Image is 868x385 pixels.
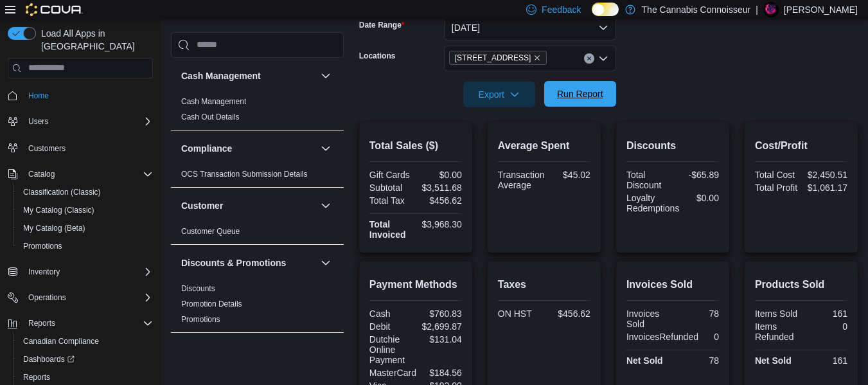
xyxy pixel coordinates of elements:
[598,53,608,64] button: Open list of options
[181,315,220,324] a: Promotions
[181,69,315,82] button: Cash Management
[804,170,847,180] div: $2,450.51
[23,141,71,156] a: Customers
[23,114,153,129] span: Users
[684,193,719,203] div: $0.00
[755,277,847,292] h2: Products Sold
[18,220,91,236] a: My Catalog (Beta)
[13,201,158,219] button: My Catalog (Classic)
[181,226,240,237] span: Customer Queue
[18,202,100,218] a: My Catalog (Classic)
[23,241,62,251] span: Promotions
[584,53,594,64] button: Clear input
[23,205,94,215] span: My Catalog (Classic)
[26,3,83,16] img: Cova
[626,355,663,366] strong: Net Sold
[557,87,603,100] span: Run Report
[181,284,215,293] a: Discounts
[171,281,344,332] div: Discounts & Promotions
[498,277,590,292] h2: Taxes
[369,321,413,332] div: Debit
[181,69,261,82] h3: Cash Management
[23,290,153,305] span: Operations
[23,166,60,182] button: Catalog
[23,264,65,280] button: Inventory
[755,309,799,319] div: Items Sold
[418,183,462,193] div: $3,511.68
[181,112,240,122] span: Cash Out Details
[18,184,153,200] span: Classification (Classic)
[592,3,619,16] input: Dark Mode
[463,82,535,107] button: Export
[318,198,333,213] button: Customer
[755,138,847,154] h2: Cost/Profit
[181,314,220,325] span: Promotions
[23,316,153,331] span: Reports
[28,116,48,127] span: Users
[626,170,670,190] div: Total Discount
[23,316,60,331] button: Reports
[318,343,333,359] button: Finance
[369,138,462,154] h2: Total Sales ($)
[804,321,847,332] div: 0
[421,368,462,378] div: $184.56
[704,332,719,342] div: 0
[181,97,246,106] a: Cash Management
[626,277,719,292] h2: Invoices Sold
[181,283,215,294] span: Discounts
[318,68,333,84] button: Cash Management
[3,138,158,157] button: Customers
[3,165,158,183] button: Catalog
[804,355,847,366] div: 161
[359,51,396,61] label: Locations
[369,219,406,240] strong: Total Invoiced
[23,187,101,197] span: Classification (Classic)
[23,264,153,280] span: Inventory
[763,2,779,17] div: Tim Van Hoof
[181,142,232,155] h3: Compliance
[181,169,308,179] span: OCS Transaction Submission Details
[675,309,719,319] div: 78
[18,220,153,236] span: My Catalog (Beta)
[18,238,67,254] a: Promotions
[28,143,66,154] span: Customers
[804,309,847,319] div: 161
[755,170,799,180] div: Total Cost
[28,292,66,303] span: Operations
[359,20,405,30] label: Date Range
[498,138,590,154] h2: Average Spent
[318,255,333,271] button: Discounts & Promotions
[369,170,413,180] div: Gift Cards
[28,318,55,328] span: Reports
[369,195,413,206] div: Total Tax
[444,15,616,40] button: [DATE]
[318,141,333,156] button: Compliance
[418,170,462,180] div: $0.00
[755,183,799,193] div: Total Profit
[28,169,55,179] span: Catalog
[3,112,158,130] button: Users
[181,299,242,309] span: Promotion Details
[18,352,80,367] a: Dashboards
[23,87,153,103] span: Home
[171,166,344,187] div: Compliance
[418,334,462,345] div: $131.04
[418,309,462,319] div: $760.83
[369,183,413,193] div: Subtotal
[755,355,792,366] strong: Net Sold
[171,94,344,130] div: Cash Management
[626,332,698,342] div: InvoicesRefunded
[369,334,413,365] div: Dutchie Online Payment
[675,170,719,180] div: -$65.89
[23,139,153,156] span: Customers
[13,332,158,350] button: Canadian Compliance
[181,170,308,179] a: OCS Transaction Submission Details
[3,86,158,105] button: Home
[18,352,153,367] span: Dashboards
[626,309,670,329] div: Invoices Sold
[533,54,541,62] button: Remove 2-1874 Scugog Street from selection in this group
[755,321,799,342] div: Items Refunded
[18,334,153,349] span: Canadian Compliance
[13,350,158,368] a: Dashboards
